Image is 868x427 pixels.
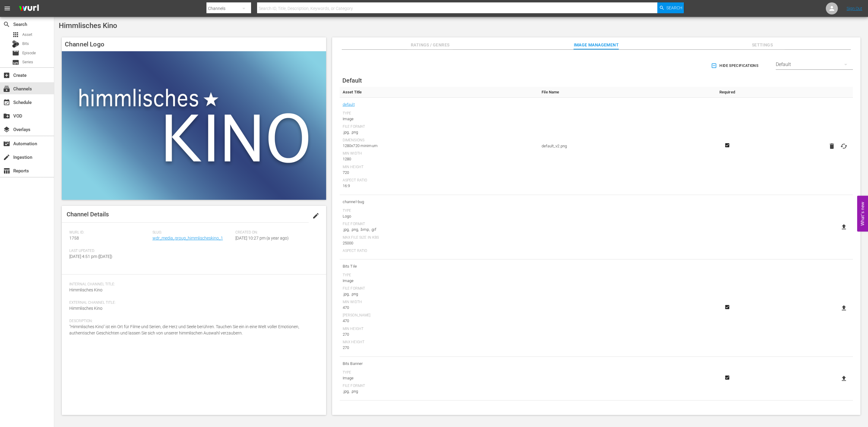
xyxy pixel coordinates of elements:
[343,209,536,213] div: Type
[59,21,117,30] span: Himmlisches Kino
[12,49,19,57] span: Episode
[343,129,536,135] div: .jpg, .png
[847,6,862,11] a: Sign Out
[724,143,731,148] svg: Required
[343,183,536,189] div: 16:9
[153,236,223,240] a: wdr_media_group_himmlischeskino_1
[343,375,536,381] div: Image
[343,331,536,338] div: 270
[3,72,10,79] span: Create
[67,211,109,218] span: Channel Details
[712,63,758,69] span: Hide Specifications
[343,111,536,116] div: Type
[340,87,539,98] th: Asset Title
[4,5,11,12] span: menu
[69,254,112,259] span: [DATE] 4:51 pm ([DATE])
[343,222,536,227] div: File Format
[343,318,536,324] div: 470
[343,370,536,375] div: Type
[666,2,682,13] span: Search
[343,340,536,345] div: Max Height
[343,278,536,284] div: Image
[14,2,43,16] img: ans4CAIJ8jUAAAAAAAAAAAAAAAAAAAAAAAAgQb4GAAAAAAAAAAAAAAAAAAAAAAAAJMjXAAAAAAAAAAAAAAAAAAAAAAAAgAT5G...
[153,230,233,235] span: Slug:
[3,85,10,93] span: Channels
[539,98,706,195] td: default_v2.png
[539,87,706,98] th: File Name
[235,236,289,240] span: [DATE] 10:27 pm (a year ago)
[343,213,536,219] div: Logo
[343,305,536,311] div: 470
[69,306,102,311] span: Himmlisches Kino
[12,59,19,66] span: Series
[3,154,10,161] span: Ingestion
[343,101,355,108] a: default
[69,230,149,235] span: Wurl ID:
[657,2,684,13] button: Search
[343,170,536,176] div: 720
[343,124,536,129] div: File Format
[857,196,868,231] button: Open Feedback Widget
[343,291,536,297] div: .jpg, .png
[343,151,536,156] div: Min Width
[22,59,33,65] span: Series
[343,235,536,240] div: Max File Size In Kbs
[69,249,149,253] span: Last Updated:
[62,51,326,200] img: Himmlisches Kino
[3,167,10,174] span: Reports
[69,300,316,305] span: External Channel Title:
[343,198,536,206] span: channel-bug
[3,21,10,28] span: Search
[574,41,619,49] span: Image Management
[3,126,10,133] span: Overlays
[776,56,853,73] div: Default
[343,227,536,233] div: .jpg, .png, .bmp, .gif
[343,156,536,162] div: 1280
[12,40,19,48] div: Bits
[343,327,536,331] div: Min Height
[343,178,536,183] div: Aspect Ratio
[12,31,19,38] span: Asset
[3,140,10,147] span: Automation
[312,212,319,219] span: edit
[69,287,102,292] span: Himmlisches Kino
[740,41,785,49] span: Settings
[343,384,536,388] div: File Format
[343,240,536,246] div: 25000
[235,230,316,235] span: Created On:
[69,236,79,240] span: 1758
[710,57,761,74] button: Hide Specifications
[3,99,10,106] span: Schedule
[343,116,536,122] div: Image
[69,324,299,335] span: "Himmlisches Kino" ist ein Ort für Filme und Serien, die Herz und Seele berühren. Tauchen Sie ein...
[724,375,731,380] svg: Required
[724,304,731,310] svg: Required
[69,282,316,287] span: Internal Channel Title:
[22,50,36,56] span: Episode
[343,388,536,394] div: .jpg, .png
[343,300,536,305] div: Min Width
[343,273,536,278] div: Type
[22,41,29,47] span: Bits
[343,249,536,253] div: Aspect Ratio
[309,209,323,223] button: edit
[343,286,536,291] div: File Format
[343,313,536,318] div: [PERSON_NAME]
[706,87,748,98] th: Required
[407,41,453,49] span: Ratings / Genres
[69,319,316,324] span: Description:
[342,77,362,84] span: Default
[343,138,536,143] div: Dimensions
[343,345,536,351] div: 270
[343,165,536,170] div: Min Height
[3,112,10,120] span: VOD
[343,143,536,149] div: 1280x720 minimum
[343,262,536,270] span: Bits Tile
[22,32,32,38] span: Asset
[62,37,326,51] h4: Channel Logo
[343,360,536,368] span: Bits Banner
